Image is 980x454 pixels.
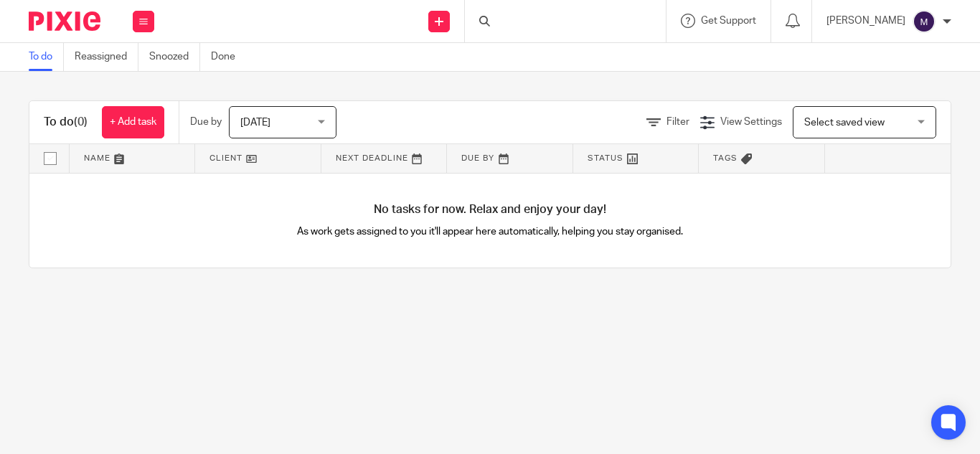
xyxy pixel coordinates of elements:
span: Get Support [701,16,756,26]
a: Reassigned [75,43,138,71]
span: View Settings [720,117,782,127]
p: As work gets assigned to you it'll appear here automatically, helping you stay organised. [260,224,720,239]
span: Filter [666,117,689,127]
span: Select saved view [804,118,885,128]
img: Pixie [29,11,100,31]
a: Snoozed [149,43,200,71]
a: To do [29,43,64,71]
p: [PERSON_NAME] [826,14,905,28]
img: svg%3E [913,10,936,33]
span: (0) [74,116,88,128]
span: Tags [713,154,738,162]
a: + Add task [102,106,164,138]
p: Due by [190,115,222,129]
span: [DATE] [240,118,270,128]
a: Done [211,43,246,71]
h1: To do [44,115,88,130]
h4: No tasks for now. Relax and enjoy your day! [29,202,951,217]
